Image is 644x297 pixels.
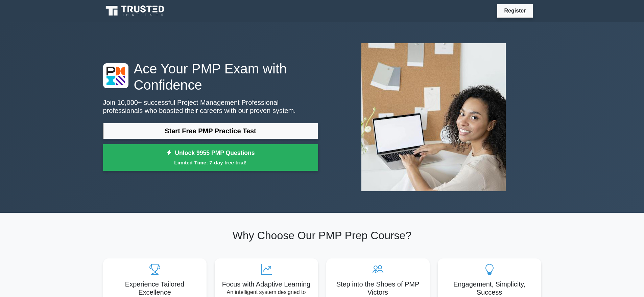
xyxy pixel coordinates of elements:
[103,98,318,115] p: Join 10,000+ successful Project Management Professional professionals who boosted their careers w...
[103,61,318,93] h1: Ace Your PMP Exam with Confidence
[332,280,424,296] h5: Step into the Shoes of PMP Victors
[220,280,313,288] h5: Focus with Adaptive Learning
[109,280,201,296] h5: Experience Tailored Excellence
[103,123,318,139] a: Start Free PMP Practice Test
[443,280,536,296] h5: Engagement, Simplicity, Success
[112,159,310,166] small: Limited Time: 7-day free trial!
[103,144,318,171] a: Unlock 9955 PMP QuestionsLimited Time: 7-day free trial!
[103,229,541,242] h2: Why Choose Our PMP Prep Course?
[500,6,530,15] a: Register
